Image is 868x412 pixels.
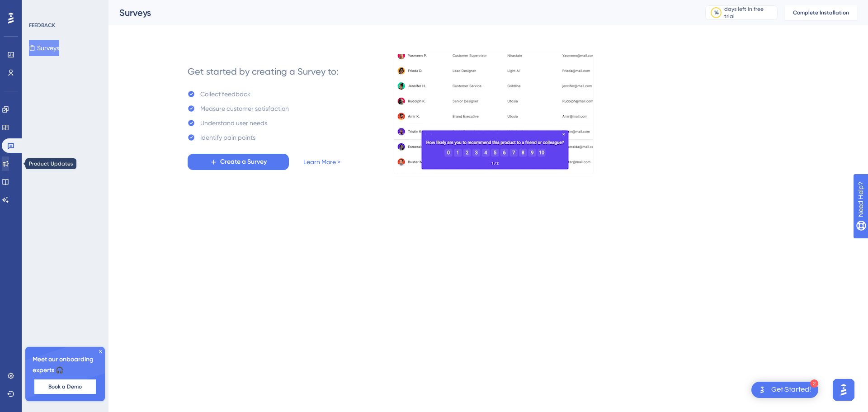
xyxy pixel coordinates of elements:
div: Understand user needs [200,118,267,128]
a: Learn More > [303,156,340,167]
div: Collect feedback [200,89,250,99]
div: Measure customer satisfaction [200,103,289,114]
span: Create a Survey [220,156,267,167]
span: Need Help? [21,2,57,13]
div: 2 [810,379,818,388]
div: Open Get Started! checklist, remaining modules: 2 [751,382,818,398]
iframe: UserGuiding AI Assistant Launcher [830,376,857,403]
button: Book a Demo [34,379,96,394]
span: Book a Demo [48,383,82,390]
div: FEEDBACK [29,22,55,29]
div: 14 [714,9,719,16]
img: launcher-image-alternative-text [757,384,768,395]
div: Identify pain points [200,132,255,143]
div: Get Started! [771,385,811,395]
button: Complete Installation [785,5,857,20]
button: Create a Survey [188,154,289,170]
img: b81bf5b5c10d0e3e90f664060979471a.gif [394,54,594,174]
div: Get started by creating a Survey to: [188,65,339,78]
div: days left in free trial [724,5,774,20]
span: Meet our onboarding experts 🎧 [33,354,98,376]
span: Complete Installation [793,9,849,16]
button: Surveys [29,40,59,56]
div: Surveys [119,6,683,19]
